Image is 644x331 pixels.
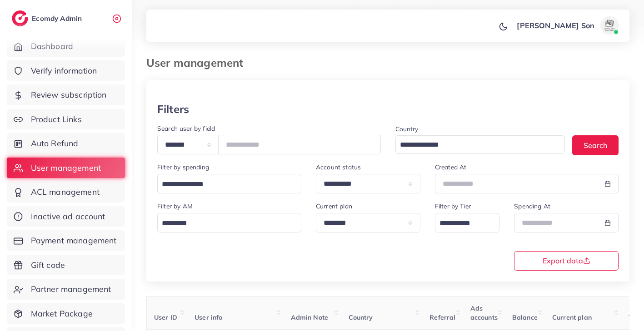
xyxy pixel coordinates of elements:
input: Search for option [397,138,554,152]
h3: User management [146,56,250,69]
span: Ads accounts [470,304,498,321]
label: Spending At [514,202,550,211]
a: Review subscription [7,84,125,105]
h2: Ecomdy Admin [32,14,84,23]
label: Created At [435,163,467,172]
a: Payment management [7,230,125,251]
a: Gift code [7,255,125,276]
span: User management [31,162,101,174]
input: Search for option [436,217,488,231]
h3: Filters [157,103,189,116]
input: Search for option [159,217,290,231]
img: avatar [600,16,619,35]
span: Tier [629,313,641,321]
a: Verify information [7,60,125,81]
div: Search for option [157,213,301,232]
span: User info [195,313,222,321]
div: Search for option [157,174,301,193]
span: Balance [512,313,538,321]
span: Partner management [31,283,111,295]
span: Country [349,313,373,321]
span: ACL management [31,186,100,198]
label: Search user by field [157,124,215,133]
a: [PERSON_NAME] Sonavatar [512,16,622,35]
span: Verify information [31,65,97,77]
a: Inactive ad account [7,206,125,227]
label: Filter by spending [157,163,209,172]
span: Auto Refund [31,138,79,149]
img: logo [12,10,28,26]
label: Account status [316,163,361,172]
span: Inactive ad account [31,211,105,222]
a: Product Links [7,109,125,130]
label: Filter by AM [157,202,193,211]
button: Export data [514,251,619,271]
div: Search for option [395,135,565,154]
a: ACL management [7,182,125,203]
div: Search for option [435,213,500,232]
span: Gift code [31,259,65,271]
a: Market Package [7,303,125,324]
button: Search [572,135,619,155]
a: logoEcomdy Admin [12,10,84,26]
a: User management [7,158,125,178]
span: Market Package [31,308,93,320]
a: Auto Refund [7,133,125,154]
p: [PERSON_NAME] Son [517,20,594,31]
label: Country [395,124,419,133]
span: Admin Note [291,313,329,321]
input: Search for option [159,178,290,192]
span: Product Links [31,114,82,125]
a: Partner management [7,279,125,300]
label: Current plan [316,202,352,211]
a: Dashboard [7,36,125,57]
span: Export data [543,257,590,264]
span: Payment management [31,235,117,247]
span: Referral [429,313,455,321]
span: Current plan [552,313,592,321]
span: Dashboard [31,40,73,52]
span: User ID [154,313,177,321]
label: Filter by Tier [435,202,471,211]
span: Review subscription [31,89,107,101]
